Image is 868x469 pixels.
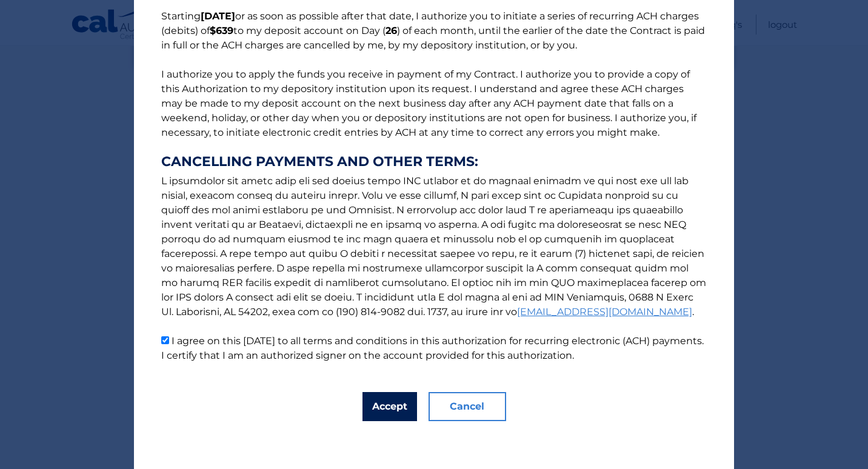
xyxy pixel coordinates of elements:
strong: CANCELLING PAYMENTS AND OTHER TERMS: [161,155,707,169]
button: Accept [362,392,417,421]
label: I agree on this [DATE] to all terms and conditions in this authorization for recurring electronic... [161,335,704,361]
b: 26 [386,25,397,36]
b: $639 [210,25,233,36]
a: [EMAIL_ADDRESS][DOMAIN_NAME] [517,306,692,318]
b: [DATE] [201,10,235,22]
button: Cancel [429,392,506,421]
